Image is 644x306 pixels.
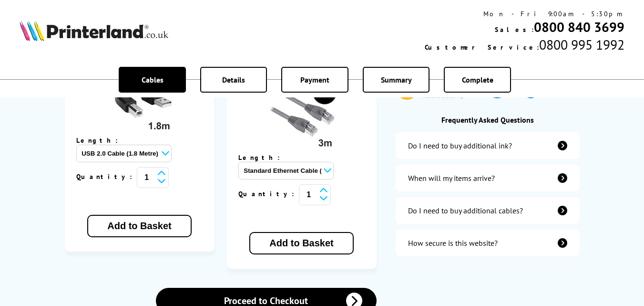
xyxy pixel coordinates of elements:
span: Sales: [495,25,534,34]
span: Summary [381,75,412,84]
img: usb cable [103,63,175,134]
span: Cables [142,75,164,84]
a: additional-cables [396,197,580,224]
div: Do I need to buy additional cables? [408,206,523,215]
img: Ethernet cable [266,80,337,151]
img: Printerland Logo [20,20,168,41]
div: Do I need to buy additional ink? [408,141,512,150]
span: Length: [76,136,127,145]
span: Quantity: [76,172,137,181]
div: Frequently Asked Questions [396,115,580,125]
div: How secure is this website? [408,238,498,248]
span: Customer Service: [425,43,539,52]
span: Details [222,75,245,84]
span: Quantity: [238,190,299,198]
button: Add to Basket [249,232,353,254]
a: items-arrive [396,165,580,191]
span: Complete [462,75,493,84]
a: 0800 840 3699 [534,18,624,36]
div: When will my items arrive? [408,173,495,183]
button: Add to Basket [87,215,191,237]
a: additional-ink [396,132,580,159]
span: Length: [238,153,289,162]
span: Payment [300,75,329,84]
div: Mon - Fri 9:00am - 5:30pm [425,10,624,18]
span: 0800 995 1992 [539,36,624,53]
a: secure-website [396,230,580,256]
